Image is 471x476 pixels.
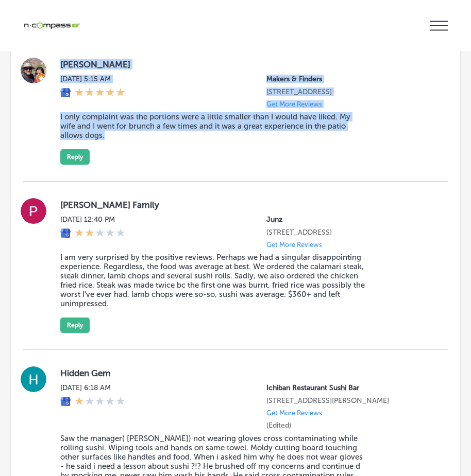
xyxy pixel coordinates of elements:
p: 11211 Dransfeldt Road # 100 [266,228,431,237]
blockquote: I only complaint was the portions were a little smaller than I would have liked. My wife and I we... [60,112,366,140]
div: 5 Stars [75,87,125,99]
label: [DATE] 5:15 AM [60,75,125,83]
img: 660ab0bf-5cc7-4cb8-ba1c-48b5ae0f18e60NCTV_CLogo_TV_Black_-500x88.png [23,21,80,30]
label: [PERSON_NAME] Family [60,200,431,210]
label: [DATE] 6:18 AM [60,383,125,392]
button: Reply [60,149,90,165]
p: 2120 Festival Plaza Drive Unit 140 [266,87,431,96]
label: [DATE] 12:40 PM [60,215,125,224]
div: 2 Stars [75,228,125,239]
p: Makers & Finders [266,75,431,83]
div: 1 Star [75,396,125,408]
button: Reply [60,318,90,333]
label: (Edited) [266,421,291,430]
p: 2724 Stickney Point Rd [266,396,431,405]
p: Get More Reviews [266,100,322,108]
p: Get More Reviews [266,409,322,417]
p: Get More Reviews [266,241,322,249]
p: Ichiban Restaurant Sushi Bar [266,383,431,392]
blockquote: I am very surprised by the positive reviews. Perhaps we had a singular disappointing experience. ... [60,253,366,308]
label: Hidden Gem [60,368,431,378]
p: Junz [266,215,431,224]
label: [PERSON_NAME] [60,59,431,69]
